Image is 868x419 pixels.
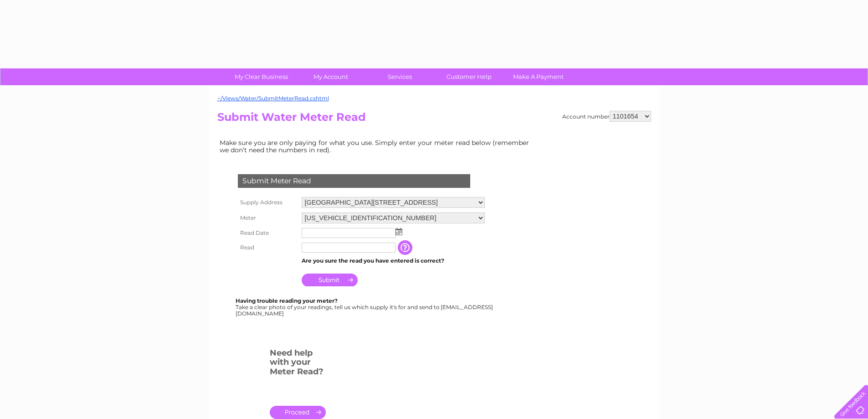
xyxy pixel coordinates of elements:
a: Services [362,68,437,85]
td: Make sure you are only paying for what you use. Simply enter your meter read below (remember we d... [217,137,536,156]
a: My Account [293,68,368,85]
a: Make A Payment [501,68,576,85]
th: Read [236,240,299,255]
input: Information [398,240,414,255]
th: Meter [236,210,299,226]
a: . [270,406,326,419]
h2: Submit Water Meter Read [217,111,651,128]
div: Take a clear photo of your readings, tell us which supply it's for and send to [EMAIL_ADDRESS][DO... [236,298,494,316]
th: Read Date [236,226,299,240]
a: My Clear Business [224,68,299,85]
a: ~/Views/Water/SubmitMeterRead.cshtml [217,95,329,102]
th: Supply Address [236,195,299,210]
img: ... [395,228,402,235]
h3: Need help with your Meter Read? [270,347,326,381]
a: Customer Help [431,68,507,85]
td: Are you sure the read you have entered is correct? [299,255,487,267]
input: Submit [302,274,358,286]
div: Submit Meter Read [238,174,470,188]
b: Having trouble reading your meter? [236,297,338,304]
div: Account number [562,111,651,122]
